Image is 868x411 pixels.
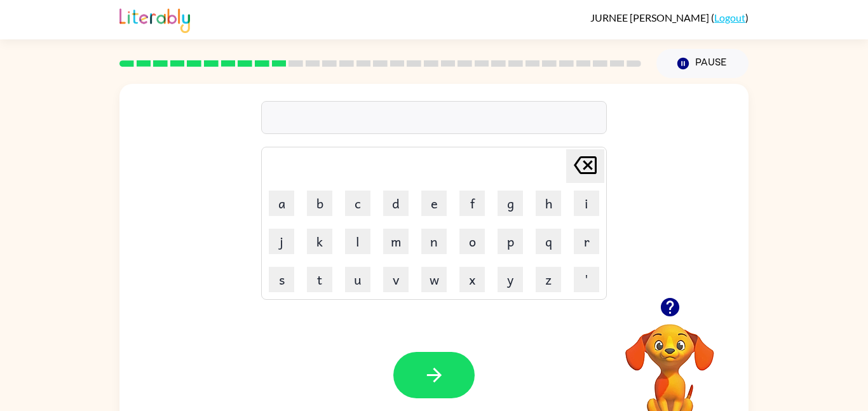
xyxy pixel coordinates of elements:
button: o [459,229,485,254]
button: z [536,267,561,292]
button: a [269,191,294,216]
span: JURNEE [PERSON_NAME] [590,11,711,24]
a: Logout [714,11,745,24]
img: Literably [119,5,190,33]
button: c [345,191,370,216]
button: f [459,191,485,216]
button: x [459,267,485,292]
button: t [307,267,332,292]
button: m [383,229,409,254]
button: i [574,191,599,216]
button: y [498,267,523,292]
button: e [421,191,447,216]
div: ( ) [590,11,749,24]
button: u [345,267,370,292]
button: w [421,267,447,292]
button: g [498,191,523,216]
button: p [498,229,523,254]
button: k [307,229,332,254]
button: q [536,229,561,254]
button: v [383,267,409,292]
button: r [574,229,599,254]
button: b [307,191,332,216]
button: l [345,229,370,254]
button: n [421,229,447,254]
button: s [269,267,294,292]
button: d [383,191,409,216]
button: j [269,229,294,254]
button: Pause [656,49,749,78]
button: ' [574,267,599,292]
button: h [536,191,561,216]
